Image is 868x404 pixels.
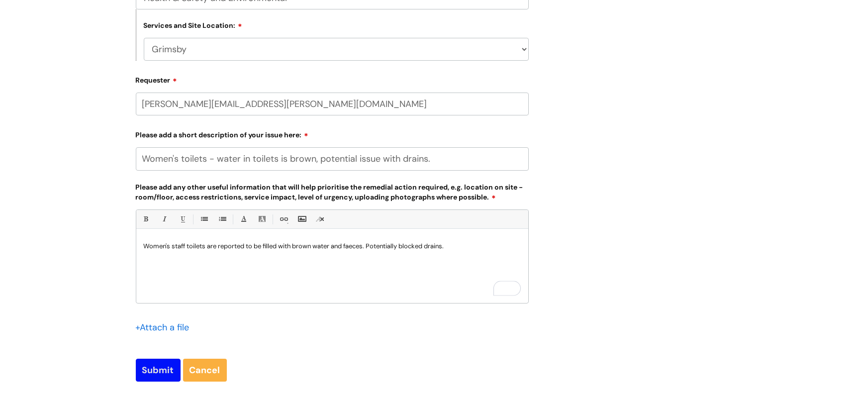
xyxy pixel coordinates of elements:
[136,321,140,333] span: +
[144,20,243,30] label: Services and Site Location:
[314,213,326,225] a: Remove formatting (Ctrl-\)
[295,213,308,225] a: Insert Image...
[136,181,529,202] label: Please add any other useful information that will help prioritise the remedial action required, e...
[144,242,521,251] p: Women's staff toilets are reported to be filled with brown water and faeces. Potentially blocked ...
[136,93,529,115] input: Email
[277,213,289,225] a: Link
[136,73,529,85] label: Requester
[136,359,181,382] input: Submit
[256,213,268,225] a: Back Color
[136,234,528,303] div: To enrich screen reader interactions, please activate Accessibility in Grammarly extension settings
[176,213,189,225] a: Underline(Ctrl-U)
[237,213,250,225] a: Font Color
[216,213,228,225] a: 1. Ordered List (Ctrl-Shift-8)
[158,213,170,225] a: Italic (Ctrl-I)
[183,359,227,382] a: Cancel
[197,213,210,225] a: • Unordered List (Ctrl-Shift-7)
[136,319,195,335] div: Attach a file
[139,213,152,225] a: Bold (Ctrl-B)
[136,127,529,139] label: Please add a short description of your issue here:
